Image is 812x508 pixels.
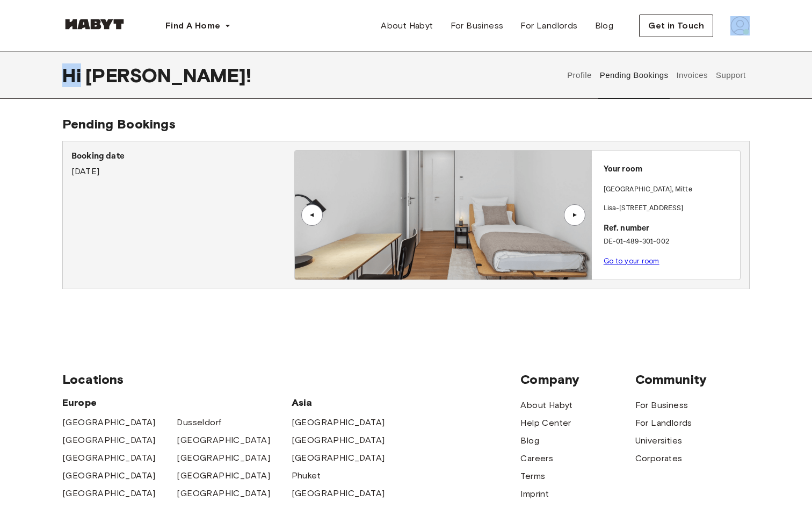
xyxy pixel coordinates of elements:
a: Phuket [292,469,321,482]
a: [GEOGRAPHIC_DATA] [292,416,385,429]
button: Profile [566,52,593,99]
a: Corporates [635,452,683,465]
span: Locations [62,371,520,388]
a: For Landlords [635,417,692,430]
p: Lisa-[STREET_ADDRESS] [604,203,736,214]
a: About Habyt [372,15,441,37]
a: [GEOGRAPHIC_DATA] [177,487,270,500]
button: Pending Bookings [598,52,670,99]
a: Careers [520,452,553,465]
img: Image of the room [295,151,591,280]
span: For Landlords [520,19,577,32]
a: [GEOGRAPHIC_DATA] [62,469,156,482]
a: Help Center [520,417,571,430]
a: [GEOGRAPHIC_DATA] [177,469,270,482]
a: Dusseldorf [177,416,221,429]
a: [GEOGRAPHIC_DATA] [62,434,156,447]
span: About Habyt [381,19,433,32]
span: Europe [62,396,292,409]
button: Support [714,52,747,99]
img: avatar [730,16,750,35]
p: Ref. number [604,223,736,235]
a: Imprint [520,488,549,500]
span: Community [635,371,750,388]
a: Blog [586,15,622,37]
a: Go to your room [604,257,659,265]
span: Company [520,371,635,388]
div: ▲ [307,212,317,218]
a: Terms [520,470,545,483]
span: Blog [595,19,614,32]
p: DE-01-489-301-002 [604,237,736,247]
span: Asia [292,396,406,409]
a: [GEOGRAPHIC_DATA] [177,434,270,447]
a: [GEOGRAPHIC_DATA] [292,487,385,500]
a: About Habyt [520,399,572,412]
p: [GEOGRAPHIC_DATA] , Mitte [604,184,692,195]
a: [GEOGRAPHIC_DATA] [62,452,156,464]
a: [GEOGRAPHIC_DATA] [62,487,156,500]
p: Booking date [71,150,294,163]
button: Get in Touch [639,15,713,37]
a: [GEOGRAPHIC_DATA] [292,434,385,447]
div: ▲ [569,212,580,218]
a: Blog [520,434,539,447]
span: Get in Touch [648,19,704,32]
div: user profile tabs [563,52,750,99]
span: Hi [62,64,85,87]
a: Universities [635,434,683,447]
p: Your room [604,163,736,176]
button: Invoices [675,52,709,99]
span: For Business [451,19,504,32]
a: For Business [442,15,512,37]
img: Habyt [62,19,127,30]
a: [GEOGRAPHIC_DATA] [177,452,270,464]
a: For Business [635,399,688,412]
div: [DATE] [71,150,294,178]
button: Find A Home [157,15,240,37]
a: For Landlords [512,15,586,37]
span: [PERSON_NAME] ! [85,64,251,87]
span: Pending Bookings [62,116,176,132]
span: Find A Home [165,19,220,32]
a: [GEOGRAPHIC_DATA] [62,416,156,429]
a: [GEOGRAPHIC_DATA] [292,452,385,464]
